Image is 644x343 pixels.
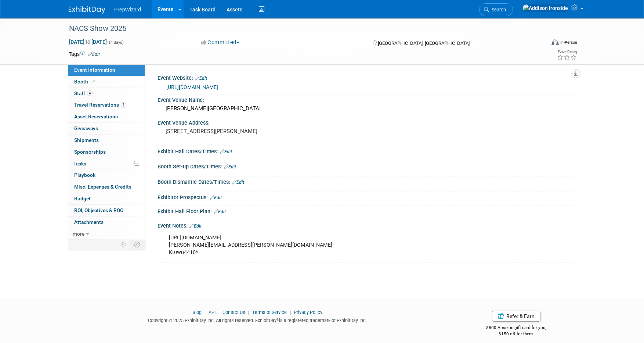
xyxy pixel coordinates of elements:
span: Asset Reservations [74,114,118,119]
div: In-Person [560,40,577,45]
a: Contact Us [222,310,245,315]
span: ROI, Objectives & ROO [74,207,123,213]
i: Booth reservation complete [91,79,95,83]
div: [URL][DOMAIN_NAME] [PERSON_NAME][EMAIL_ADDRESS][PERSON_NAME][DOMAIN_NAME] Ktown4410* [164,231,495,260]
a: Booth [68,76,145,87]
a: ROI, Objectives & ROO [68,205,145,216]
div: Event Format [502,38,577,49]
span: | [246,310,251,315]
span: 1 [121,102,126,108]
img: Format-Inperson.png [551,39,559,45]
span: Staff [74,90,93,96]
a: Shipments [68,135,145,146]
span: Event Information [74,67,115,73]
div: $500 Amazon gift card for you, [457,320,576,337]
a: Edit [220,149,232,154]
td: Personalize Event Tab Strip [117,240,130,249]
a: Blog [192,310,202,315]
span: Search [489,7,506,12]
span: Budget [74,196,91,201]
div: [PERSON_NAME][GEOGRAPHIC_DATA] [163,103,570,114]
span: more [73,231,84,237]
td: Toggle Event Tabs [130,240,145,249]
a: Budget [68,193,145,204]
a: Edit [224,164,236,169]
div: NACS Show 2025 [66,22,534,35]
span: Misc. Expenses & Credits [74,184,131,190]
a: Tasks [68,158,145,169]
a: Giveaways [68,123,145,134]
span: [GEOGRAPHIC_DATA], [GEOGRAPHIC_DATA] [378,40,470,46]
div: Event Rating [557,50,577,54]
span: Playbook [74,172,95,178]
span: Booth [74,79,97,85]
img: Addison Ironside [522,4,568,12]
a: Playbook [68,169,145,181]
div: Event Notes: [158,220,575,230]
a: Refer & Earn [492,311,540,322]
a: Sponsorships [68,146,145,158]
span: Attachments [74,219,104,225]
a: more [68,228,145,240]
span: PrepWizard [114,7,141,12]
span: | [288,310,293,315]
sup: ® [276,317,279,321]
a: API [209,310,216,315]
button: Committed [199,39,242,46]
span: | [203,310,207,315]
a: Travel Reservations1 [68,99,145,111]
div: Event Venue Address: [158,117,575,126]
span: Travel Reservations [74,102,126,108]
span: | [217,310,221,315]
div: Exhibit Hall Dates/Times: [158,146,575,156]
span: Giveaways [74,125,98,131]
a: Edit [232,180,244,185]
div: Booth Dismantle Dates/Times: [158,176,575,186]
span: Shipments [74,137,99,143]
a: Asset Reservations [68,111,145,122]
a: Search [479,3,513,16]
a: Edit [195,76,207,81]
div: Booth Set-up Dates/Times: [158,161,575,171]
a: Terms of Service [252,310,287,315]
a: Staff4 [68,88,145,99]
a: Event Information [68,64,145,76]
span: Sponsorships [74,149,106,155]
a: [URL][DOMAIN_NAME] [166,84,218,90]
a: Privacy Policy [294,310,322,315]
a: Attachments [68,217,145,228]
div: Exhibitor Prospectus: [158,192,575,201]
a: Edit [214,209,226,214]
div: Exhibit Hall Floor Plan: [158,206,575,215]
span: 4 [87,90,93,96]
span: to [84,39,91,45]
span: (4 days) [108,40,124,45]
pre: [STREET_ADDRESS][PERSON_NAME] [166,128,323,135]
div: Copyright © 2025 ExhibitDay, Inc. All rights reserved. ExhibitDay is a registered trademark of Ex... [69,315,446,324]
span: [DATE] [DATE] [69,39,107,45]
a: Misc. Expenses & Credits [68,181,145,193]
a: Edit [88,52,100,57]
div: $150 off for them. [457,331,576,337]
div: Event Venue Name: [158,94,575,104]
a: Edit [210,195,222,200]
div: Event Website: [158,72,575,82]
a: Edit [189,224,202,229]
span: Tasks [73,161,86,167]
img: ExhibitDay [69,6,105,14]
td: Tags [69,50,100,58]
